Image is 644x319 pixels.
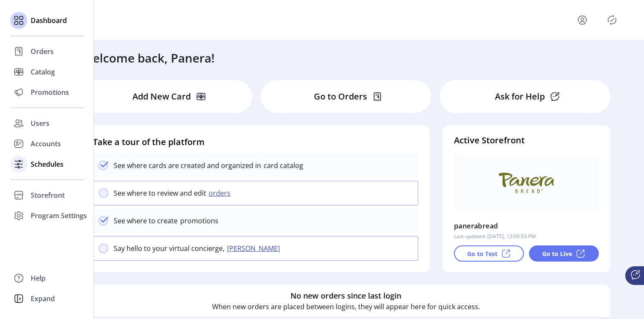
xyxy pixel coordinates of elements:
[31,273,46,283] span: Help
[132,90,191,103] p: Add New Card
[212,302,480,312] p: When new orders are placed between logins, they will appear here for quick access.
[31,211,87,221] span: Program Settings
[314,90,367,103] p: Go to Orders
[31,293,55,304] span: Expand
[82,49,215,67] h3: Welcome back, Panera!
[31,15,67,26] span: Dashboard
[31,67,55,77] span: Catalog
[93,136,418,148] h4: Take a tour of the platform
[261,160,303,171] p: card catalog
[467,249,497,258] p: Go to Test
[290,290,401,302] h6: No new orders since last login
[178,216,218,226] p: promotions
[454,134,599,147] h4: Active Storefront
[454,233,536,240] p: Last updated: [DATE], 12:09:53 PM
[114,188,206,198] p: See where to review and edit
[224,243,285,253] button: [PERSON_NAME]
[31,190,65,200] span: Storefront
[31,87,69,97] span: Promotions
[31,118,49,128] span: Users
[495,90,545,103] p: Ask for Help
[206,188,236,198] button: orders
[605,13,619,27] button: Publisher Panel
[114,216,178,226] p: See where to create
[454,219,498,233] p: panerabread
[542,249,572,258] p: Go to Live
[575,13,589,27] button: menu
[114,243,224,253] p: Say hello to your virtual concierge,
[31,139,61,149] span: Accounts
[31,46,54,57] span: Orders
[31,159,63,169] span: Schedules
[114,160,261,171] p: See where cards are created and organized in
